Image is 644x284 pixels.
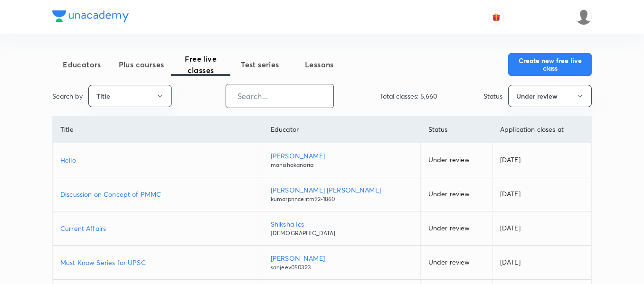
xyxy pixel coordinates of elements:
[420,211,492,246] td: Under review
[60,155,255,165] a: Hello
[52,10,129,22] img: Company Logo
[271,151,413,169] a: [PERSON_NAME]manishakanoria
[60,257,255,267] a: Must Know Series for UPSC
[271,161,413,169] p: manishakanoria
[420,116,492,143] th: Status
[489,9,504,25] button: avatar
[271,195,413,203] p: kumarprinceiitm92-1860
[271,229,413,238] p: [DEMOGRAPHIC_DATA]
[230,59,290,70] span: Test series
[271,151,413,161] p: [PERSON_NAME]
[483,91,502,101] p: Status
[492,143,591,177] td: [DATE]
[576,9,592,25] img: Syeda Nayareen
[226,84,333,108] input: Search...
[271,185,413,195] p: [PERSON_NAME] [PERSON_NAME]
[420,246,492,280] td: Under review
[271,185,413,203] a: [PERSON_NAME] [PERSON_NAME]kumarprinceiitm92-1860
[271,263,413,272] p: sanjeev050393
[53,116,263,143] th: Title
[379,91,437,101] p: Total classes: 5,660
[88,85,172,107] button: Title
[492,177,591,211] td: [DATE]
[420,143,492,177] td: Under review
[492,13,501,21] img: avatar
[52,10,129,24] a: Company Logo
[492,116,591,143] th: Application closes at
[171,53,230,76] span: Free live classes
[52,59,112,70] span: Educators
[60,223,255,233] a: Current Affairs
[492,246,591,280] td: [DATE]
[271,253,413,272] a: [PERSON_NAME]sanjeev050393
[52,91,83,101] p: Search by
[492,211,591,246] td: [DATE]
[60,189,255,199] a: Discussion on Concept of PMMC
[112,59,171,70] span: Plus courses
[508,85,592,107] button: Under review
[271,219,413,238] a: Shiksha Ics[DEMOGRAPHIC_DATA]
[263,116,420,143] th: Educator
[420,177,492,211] td: Under review
[271,219,413,229] p: Shiksha Ics
[508,53,592,76] button: Create new free live class
[290,59,349,70] span: Lessons
[271,253,413,263] p: [PERSON_NAME]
